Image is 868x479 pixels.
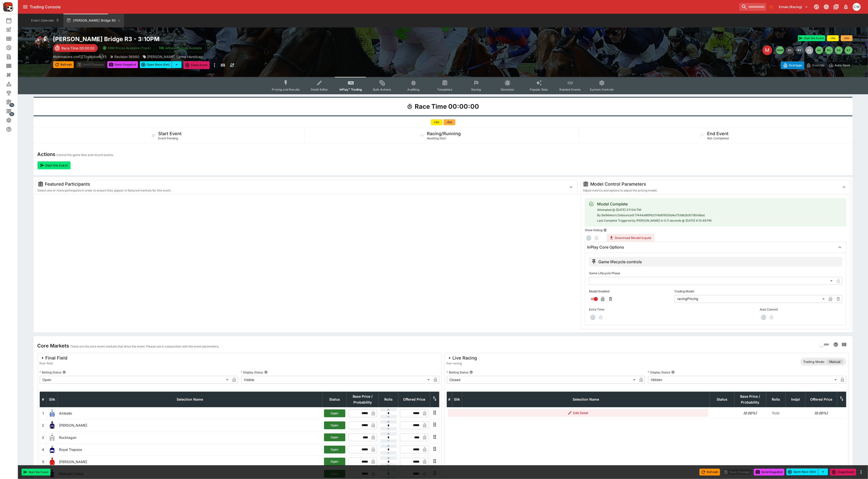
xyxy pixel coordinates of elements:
img: jetbet-logo.svg [159,46,164,50]
p: Display Status [241,370,263,374]
h6: InPlay Core Options [587,245,624,250]
button: Open Race (5m) [786,468,818,475]
div: split button [140,61,181,68]
p: Betting Status [447,370,469,374]
img: runner 5 [48,458,56,466]
button: Open [324,409,345,417]
button: R1 [786,46,794,54]
button: Betting Status [62,371,66,374]
th: Selection Name [462,392,710,407]
button: R4 [815,46,823,54]
th: # [447,392,452,407]
div: Thomas Farms Handicap [143,54,203,59]
th: Base Price / Probability [734,392,766,407]
h5: Racing/Running [427,131,461,136]
button: Display Status [671,371,675,374]
th: Rolls [379,392,398,407]
button: Start the Event [22,469,50,476]
th: Offered Price [805,392,837,407]
span: Popular Bets [530,88,548,91]
button: Download Model Inputs [607,234,654,242]
div: Christopher Winter [853,3,861,11]
span: Select one or more participants in order to ensure they appear in featured markets for this event. [38,189,171,192]
div: Hidden [648,376,839,384]
h5: End Event [707,131,729,136]
div: Closed [447,376,637,384]
button: Refresh [699,469,720,476]
span: Event Pending [158,136,178,140]
h6: (0.00%) [807,410,836,416]
button: [PERSON_NAME] Bridge R3 [63,14,124,27]
th: Rolls [766,392,786,407]
div: Template Search [6,63,20,69]
img: runner 3 [48,433,56,441]
p: Display Status [648,370,670,374]
span: Attempted @ [DATE] 3:11:04 PM By BetMakers Debounced! (7444a8691b2114b819335d4a753db2b30780e6ba) ... [597,208,711,222]
button: select merge strategy [172,61,181,68]
span: Detail Editor [311,88,328,91]
div: Tournaments [6,90,20,96]
p: Overtype [789,63,802,68]
div: Futures [6,45,20,51]
p: Rolls [768,410,784,416]
th: Selection Name [58,392,322,407]
span: live-racing [447,361,477,366]
div: Edit Meeting [762,45,772,55]
div: Infrastructure [6,108,20,114]
button: Connected to PK [812,2,821,11]
td: 3 [40,431,47,443]
div: Live Racing [447,355,477,361]
div: Visible [241,376,432,384]
button: No Bookmarks [767,3,775,11]
div: Featured Participants [38,181,563,187]
div: Search [6,54,20,60]
span: Bulk Actions [373,88,391,91]
p: Override [812,63,825,68]
div: Model Complete [597,201,711,207]
button: Close Event [183,61,210,69]
nav: pagination navigation [776,46,853,54]
th: # [40,392,47,407]
button: open drawer [21,2,30,11]
th: Silk [452,392,462,407]
button: Open [324,421,345,429]
td: 2 [40,419,47,431]
td: Royal Trapeze [58,443,322,455]
label: Model Enabled [589,288,671,295]
td: 5 [40,455,47,467]
p: Control the game flow and record events. [57,153,114,157]
td: [PERSON_NAME] [58,455,322,467]
p: Betting Status [40,370,61,374]
button: Edit Detail [448,409,708,417]
p: [PERSON_NAME] Farms Handicap [147,54,203,59]
button: +5m [444,119,455,125]
button: Overtype [781,61,804,69]
img: PriceKinetics Logo [1,1,13,13]
th: Status [710,392,734,407]
img: runner 4 [48,446,56,454]
button: +1m [827,35,839,41]
span: InPlay™ Trading [339,88,362,91]
span: Adjust metrics and options to adjust the pricing model. [583,189,657,192]
button: Refresh [53,61,74,68]
td: [PERSON_NAME] [58,419,322,431]
p: Copy To Clipboard [53,54,107,59]
button: R6 [835,46,843,54]
button: R5 [825,46,833,54]
img: horse_racing.png [34,35,49,51]
p: Revision 56980 [115,54,140,59]
button: select merge strategy [818,468,828,475]
h4: Core Markets [37,343,69,349]
img: runner 1 [48,409,56,417]
button: +1m [431,119,443,125]
button: R2 [796,46,804,54]
button: SRM Prices Available (Top4) [100,44,154,52]
button: Start the Event [37,161,71,169]
p: Race Time 00:00:00 [62,46,95,51]
button: Christopher Winter [851,1,862,12]
label: Auto Commit [760,306,842,313]
button: Jetbet Meeting Available [156,44,205,52]
button: Betting Status [470,371,473,374]
h2: Copy To Clipboard [53,35,453,43]
button: SMM [776,46,784,54]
